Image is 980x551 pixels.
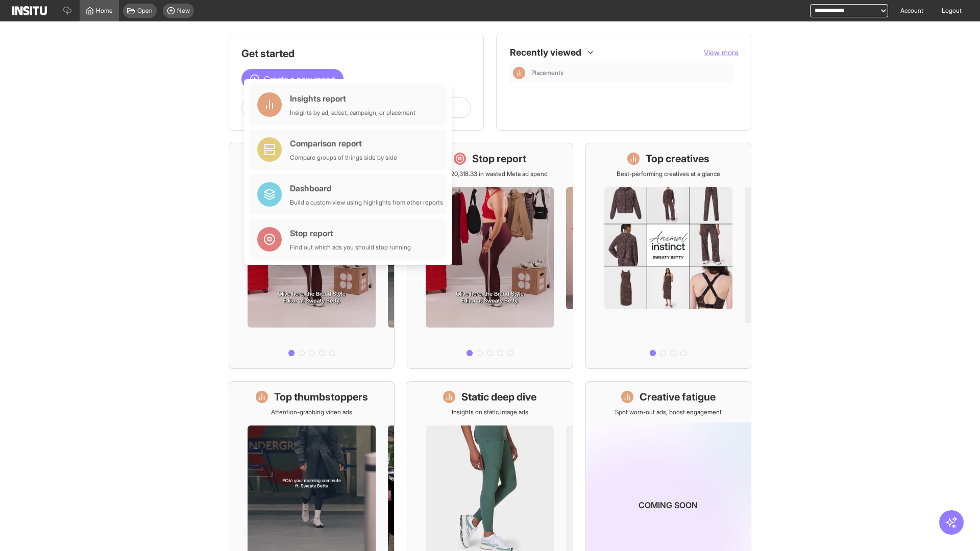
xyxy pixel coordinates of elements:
[274,390,368,404] h1: Top thumbstoppers
[704,47,739,58] button: View more
[290,243,411,252] div: Find out which ads you should stop running
[271,408,352,416] p: Attention-grabbing video ads
[407,143,573,369] a: Stop reportSave £20,318.33 in wasted Meta ad spend
[290,198,443,207] div: Build a custom view using highlights from other reports
[241,69,344,89] button: Create a new report
[241,46,471,61] h1: Get started
[646,152,709,166] h1: Top creatives
[137,7,153,15] span: Open
[472,152,526,166] h1: Stop report
[704,48,739,57] span: View more
[290,137,397,149] div: Comparison report
[513,67,525,79] div: Insights
[12,6,47,15] img: Logo
[452,408,528,416] p: Insights on static image ads
[290,109,415,117] div: Insights by ad, adset, campaign, or placement
[531,69,563,77] span: Placements
[290,227,411,239] div: Stop report
[531,69,730,77] span: Placements
[617,170,720,178] p: Best-performing creatives at a glance
[290,182,443,194] div: Dashboard
[432,170,548,178] p: Save £20,318.33 in wasted Meta ad spend
[264,73,335,85] span: Create a new report
[585,143,751,369] a: Top creativesBest-performing creatives at a glance
[177,7,190,15] span: New
[229,143,395,369] a: What's live nowSee all active ads instantly
[96,7,113,15] span: Home
[290,154,397,162] div: Compare groups of things side by side
[290,92,415,105] div: Insights report
[461,390,536,404] h1: Static deep dive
